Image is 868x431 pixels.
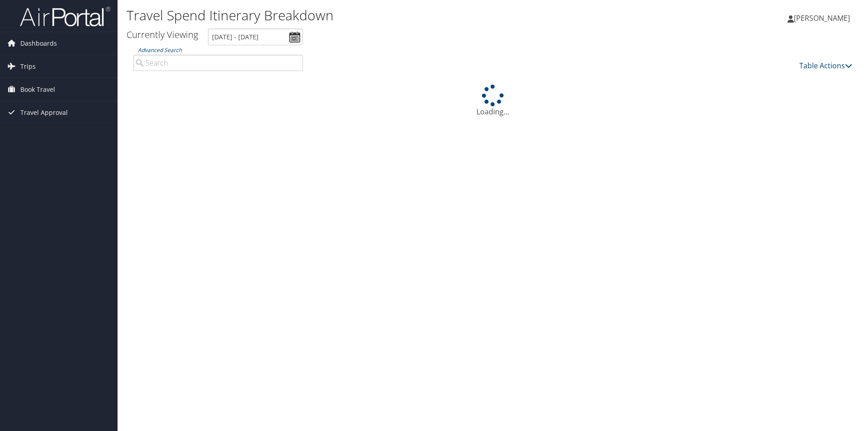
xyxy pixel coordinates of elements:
span: Book Travel [20,78,55,101]
a: Table Actions [799,61,852,71]
span: Trips [20,55,36,78]
span: Travel Approval [20,101,68,124]
input: Advanced Search [133,55,303,71]
span: [PERSON_NAME] [794,13,850,23]
div: Loading... [127,85,859,117]
input: [DATE] - [DATE] [208,28,303,45]
h1: Travel Spend Itinerary Breakdown [127,6,615,25]
img: airportal-logo.png [20,6,110,27]
a: Advanced Search [138,46,182,54]
h3: Currently Viewing [127,28,198,41]
span: Dashboards [20,32,57,55]
a: [PERSON_NAME] [788,5,859,32]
